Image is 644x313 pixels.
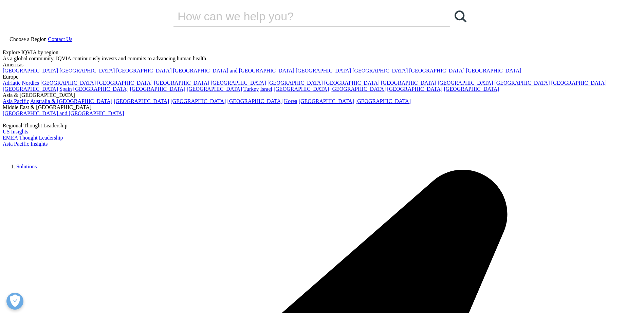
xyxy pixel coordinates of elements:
a: EMEA Thought Leadership [3,135,63,141]
a: Nordics [22,80,39,86]
div: Explore IQVIA by region [3,49,641,56]
a: Spain [59,86,72,92]
a: Adriatic [3,80,20,86]
input: Search [173,6,431,26]
a: [GEOGRAPHIC_DATA] [59,68,115,74]
a: [GEOGRAPHIC_DATA] [352,68,408,74]
a: [GEOGRAPHIC_DATA] [3,86,58,92]
a: [GEOGRAPHIC_DATA] [130,86,185,92]
a: [GEOGRAPHIC_DATA] [438,80,493,86]
a: [GEOGRAPHIC_DATA] [268,80,323,86]
a: [GEOGRAPHIC_DATA] [114,98,169,104]
a: Australia & [GEOGRAPHIC_DATA] [30,98,112,104]
a: [GEOGRAPHIC_DATA] [299,98,354,104]
a: Solutions [16,164,37,169]
a: [GEOGRAPHIC_DATA] [116,68,171,74]
a: [GEOGRAPHIC_DATA] [409,68,464,74]
a: [GEOGRAPHIC_DATA] [381,80,436,86]
a: [GEOGRAPHIC_DATA] [444,86,499,92]
button: Open Preferences [6,293,23,310]
img: IQVIA Healthcare Information Technology and Pharma Clinical Research Company [3,147,57,157]
a: [GEOGRAPHIC_DATA] and [GEOGRAPHIC_DATA] [3,110,124,116]
a: [GEOGRAPHIC_DATA] [170,98,226,104]
a: [GEOGRAPHIC_DATA] [154,80,209,86]
a: Asia Pacific [3,98,29,104]
div: Europe [3,74,641,80]
a: [GEOGRAPHIC_DATA] [187,86,242,92]
a: [GEOGRAPHIC_DATA] [73,86,129,92]
a: Turkey [243,86,259,92]
div: Asia & [GEOGRAPHIC_DATA] [3,92,641,98]
a: [GEOGRAPHIC_DATA] and [GEOGRAPHIC_DATA] [173,68,294,74]
div: Regional Thought Leadership [3,123,641,129]
a: [GEOGRAPHIC_DATA] [97,80,152,86]
a: US Insights [3,129,28,134]
a: [GEOGRAPHIC_DATA] [330,86,386,92]
a: [GEOGRAPHIC_DATA] [494,80,550,86]
div: Americas [3,62,641,68]
a: [GEOGRAPHIC_DATA] [211,80,266,86]
a: Israel [260,86,272,92]
div: Middle East & [GEOGRAPHIC_DATA] [3,104,641,110]
a: [GEOGRAPHIC_DATA] [227,98,282,104]
div: As a global community, IQVIA continuously invests and commits to advancing human health. [3,56,641,62]
a: [GEOGRAPHIC_DATA] [324,80,380,86]
a: [GEOGRAPHIC_DATA] [3,68,58,74]
svg: Search [455,11,466,22]
a: Asia Pacific Insights [3,141,48,147]
a: [GEOGRAPHIC_DATA] [296,68,351,74]
a: [GEOGRAPHIC_DATA] [551,80,606,86]
a: [GEOGRAPHIC_DATA] [387,86,442,92]
a: Korea [284,98,297,104]
a: [GEOGRAPHIC_DATA] [40,80,96,86]
span: Choose a Region [10,36,47,42]
a: [GEOGRAPHIC_DATA] [274,86,329,92]
a: Search [450,6,471,26]
a: Contact Us [48,36,72,42]
a: [GEOGRAPHIC_DATA] [355,98,411,104]
a: [GEOGRAPHIC_DATA] [466,68,521,74]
